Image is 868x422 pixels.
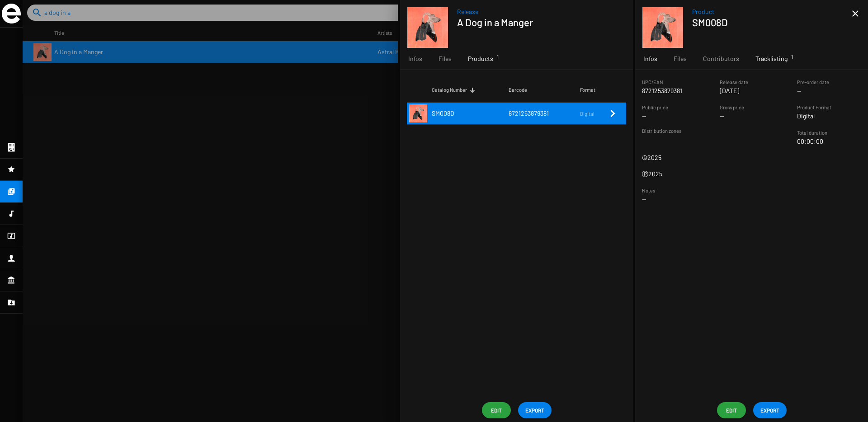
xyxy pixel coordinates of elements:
[468,54,493,63] span: Products
[850,8,861,19] mat-icon: close
[720,104,744,110] small: Gross price
[409,104,427,122] img: A-Dog-in-a-Manger-%281%29.png
[642,195,861,204] p: --
[580,85,595,94] div: Format
[692,16,844,28] h1: SM008D
[797,112,815,120] span: Digital
[642,104,668,110] small: Public price
[724,402,739,418] span: Edit
[717,402,746,418] button: Edit
[642,188,655,193] small: Notes
[525,402,544,418] span: EXPORT
[407,7,448,48] img: A-Dog-in-a-Manger-%281%29.png
[642,79,663,85] small: UPC/EAN
[580,85,607,94] div: Format
[518,402,552,418] button: EXPORT
[797,104,831,110] small: Product Format
[797,86,829,95] p: --
[753,402,787,418] button: EXPORT
[642,154,661,161] span: ©2025
[489,402,504,418] span: Edit
[580,111,594,117] span: Digital
[2,4,21,23] img: grand-sigle.svg
[642,112,668,121] p: --
[760,402,779,418] span: EXPORT
[482,402,511,418] button: Edit
[432,109,454,117] span: SM008D
[439,54,452,63] span: Files
[457,16,609,28] h1: A Dog in a Manger
[432,85,467,94] div: Catalog Number
[642,86,682,95] p: 8721253879381
[643,54,657,63] span: Infos
[408,54,422,63] span: Infos
[703,54,739,63] span: Contributors
[674,54,687,63] span: Files
[432,85,509,94] div: Catalog Number
[642,7,683,48] img: A-Dog-in-a-Manger-%281%29.png
[797,130,827,136] small: Total duration
[509,109,549,117] span: 8721253879381
[509,85,527,94] div: Barcode
[692,7,852,16] span: Product
[720,86,748,95] p: [DATE]
[720,112,744,121] p: --
[457,7,617,16] span: Release
[720,79,748,85] small: Release date
[642,128,783,135] small: Distribution zones
[797,79,829,85] small: Pre-order date
[509,85,580,94] div: Barcode
[755,54,788,63] span: Tracklisting
[642,170,662,178] span: Ⓟ2025
[607,108,618,119] mat-icon: Remove Reference
[797,137,861,146] p: 00:00:00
